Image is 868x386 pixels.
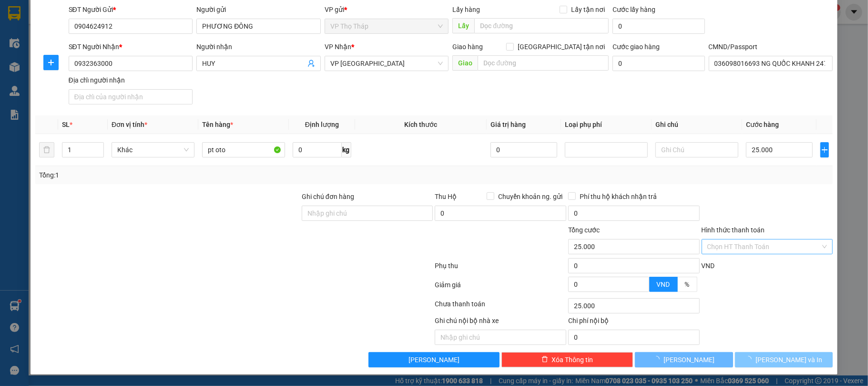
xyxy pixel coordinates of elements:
button: delete [39,142,54,157]
input: Dọc đường [478,55,609,71]
input: 0 [490,142,557,157]
input: VD: Bàn, Ghế [202,142,285,157]
span: delete [541,356,548,364]
span: Cước hàng [746,121,779,128]
span: [GEOGRAPHIC_DATA] tận nơi [514,42,609,52]
label: Cước lấy hàng [613,6,655,13]
div: SĐT Người Gửi [69,4,193,15]
span: loading [653,356,664,363]
button: [PERSON_NAME] và In [735,352,833,367]
span: Lấy tận nơi [567,4,609,15]
span: SL [62,121,70,128]
input: Cước giao hàng [613,56,705,71]
button: plus [820,142,829,157]
span: % [685,281,690,288]
div: Phụ thu [434,261,567,277]
span: Tổng cước [568,226,600,234]
input: Địa chỉ của người nhận [69,89,193,104]
span: VP Thọ Tháp [330,19,443,33]
span: Đơn vị tính [112,121,147,128]
div: VP gửi [325,4,449,15]
span: user-add [307,60,315,67]
div: Địa chỉ người nhận [69,75,193,85]
th: Loại phụ phí [561,115,652,134]
span: Khác [117,143,189,157]
li: Hotline: 19001155 [89,35,398,47]
div: Chi phí nội bộ [568,315,700,330]
label: Cước giao hàng [613,43,660,51]
span: VND [657,281,670,288]
div: SĐT Người Nhận [69,42,193,52]
span: [PERSON_NAME] [664,355,715,365]
div: Người nhận [196,42,321,52]
span: Định lượng [305,121,339,128]
span: VND [702,262,715,270]
label: Hình thức thanh toán [702,226,765,234]
div: Giảm giá [434,280,567,296]
input: Cước lấy hàng [613,19,705,34]
span: [PERSON_NAME] và In [756,355,822,365]
div: Tổng: 1 [39,170,336,180]
div: Ghi chú nội bộ nhà xe [435,315,566,330]
span: plus [821,146,829,154]
img: logo.jpg [12,12,60,60]
b: GỬI : VP Thọ Tháp [12,69,120,85]
span: VP Nhận [325,43,351,51]
button: [PERSON_NAME] [635,352,733,367]
button: [PERSON_NAME] [368,352,500,367]
span: Chuyển khoản ng. gửi [494,191,566,202]
span: plus [44,59,58,66]
span: loading [745,356,756,363]
span: Tên hàng [202,121,233,128]
input: Ghi chú đơn hàng [302,206,433,221]
span: Lấy [452,18,474,33]
input: Ghi Chú [655,142,738,157]
input: Nhập ghi chú [435,330,566,345]
div: Người gửi [196,4,321,15]
span: kg [342,142,351,157]
button: deleteXóa Thông tin [501,352,633,367]
div: CMND/Passport [709,42,833,52]
input: Dọc đường [474,18,609,33]
span: Phí thu hộ khách nhận trả [576,191,661,202]
div: Chưa thanh toán [434,299,567,315]
span: Xóa Thông tin [552,355,593,365]
span: [PERSON_NAME] [408,355,460,365]
span: Lấy hàng [452,6,480,13]
li: Số 10 ngõ 15 Ngọc Hồi, Q.[PERSON_NAME], [GEOGRAPHIC_DATA] [89,23,398,35]
span: Giá trị hàng [490,121,526,128]
label: Ghi chú đơn hàng [302,193,354,200]
span: Giao [452,55,478,71]
span: VP Nam Định [330,56,443,71]
span: Giao hàng [452,43,483,51]
th: Ghi chú [652,115,742,134]
span: Thu Hộ [435,193,457,200]
button: plus [43,55,59,70]
span: Kích thước [404,121,437,128]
